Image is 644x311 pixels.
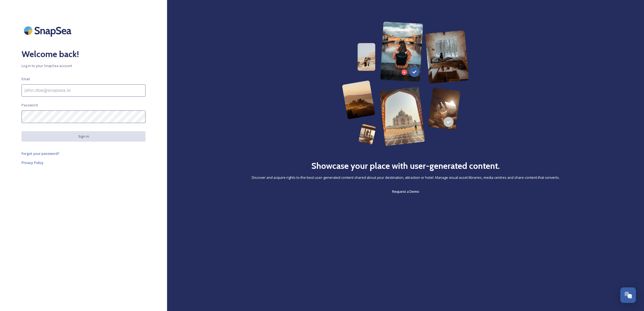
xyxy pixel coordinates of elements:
span: Email [22,76,30,82]
span: Forgot your password? [22,151,60,156]
span: Discover and acquire rights to the best user-generated content shared about your destination, att... [252,175,560,180]
a: Forgot your password? [22,150,146,157]
span: Privacy Policy [22,160,43,165]
a: Privacy Policy [22,159,146,166]
h2: Welcome back! [22,48,146,61]
span: Request a Demo [392,189,419,194]
button: Open Chat [620,287,636,303]
span: Log in to your SnapSea account [22,63,146,68]
input: john.doe@snapsea.io [22,84,146,97]
span: Password [22,103,38,108]
img: SnapSea Logo [22,22,75,40]
a: Request a Demo [392,188,419,195]
h2: Showcase your place with user-generated content. [311,159,500,172]
button: Sign in [22,131,146,142]
img: 63b42ca75bacad526042e722_Group%20154-p-800.png [342,22,469,146]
